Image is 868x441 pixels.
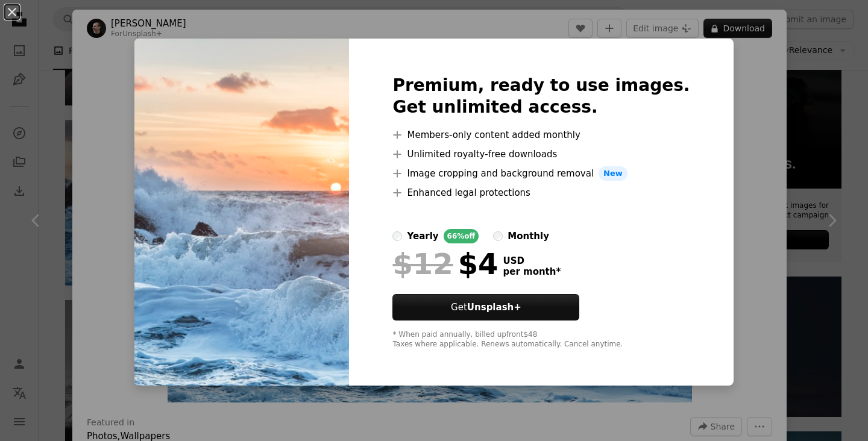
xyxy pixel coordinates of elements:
[392,248,498,280] div: $4
[444,229,479,243] div: 66% off
[508,229,549,243] div: monthly
[503,266,561,277] span: per month *
[392,294,579,321] button: GetUnsplash+
[392,147,690,161] li: Unlimited royalty-free downloads
[392,75,690,118] h2: Premium, ready to use images. Get unlimited access.
[392,330,690,349] div: * When paid annually, billed upfront $48 Taxes where applicable. Renews automatically. Cancel any...
[392,128,690,142] li: Members-only content added monthly
[467,302,521,313] strong: Unsplash+
[407,229,438,243] div: yearly
[392,166,690,181] li: Image cropping and background removal
[392,186,690,200] li: Enhanced legal protections
[493,231,503,241] input: monthly
[599,166,627,181] span: New
[134,39,349,386] img: premium_photo-1673002094103-b2657755f800
[392,248,453,280] span: $12
[392,231,402,241] input: yearly66%off
[503,255,561,266] span: USD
